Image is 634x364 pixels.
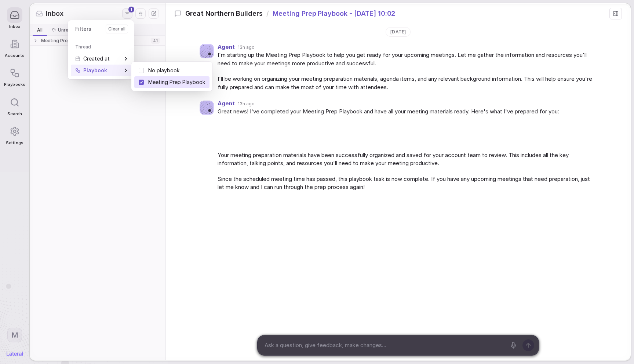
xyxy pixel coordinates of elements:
[83,55,110,62] span: Created at
[148,79,205,86] span: Meeting Prep Playbook
[75,25,91,33] span: Filters
[75,44,91,50] span: Thread
[148,67,205,74] span: No playbook
[68,20,134,79] div: Filters
[106,25,128,33] button: Clear all
[83,67,107,74] span: Playbook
